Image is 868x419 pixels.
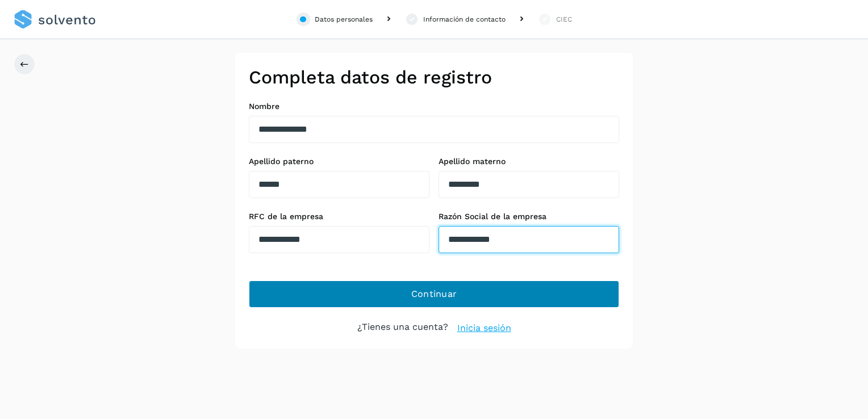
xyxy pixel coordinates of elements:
label: Nombre [249,102,619,111]
label: Apellido materno [439,157,619,166]
label: Razón Social de la empresa [439,212,619,221]
button: Continuar [249,280,619,308]
div: Datos personales [315,14,373,24]
div: CIEC [556,14,572,24]
label: Apellido paterno [249,157,429,166]
span: Continuar [411,288,457,300]
h2: Completa datos de registro [249,66,619,88]
p: ¿Tienes una cuenta? [357,321,448,335]
a: Inicia sesión [457,321,511,335]
div: Información de contacto [423,14,506,24]
label: RFC de la empresa [249,212,429,221]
